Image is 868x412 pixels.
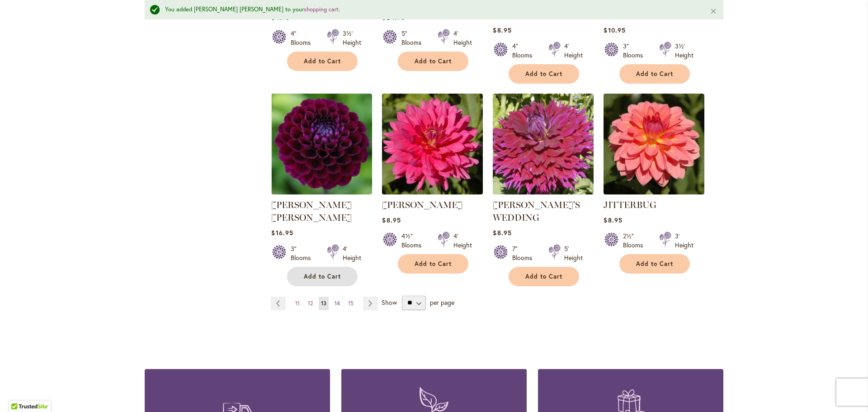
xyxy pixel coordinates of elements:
[271,228,293,237] span: $16.95
[287,52,358,71] button: Add to Cart
[382,94,483,194] img: JENNA
[335,300,340,307] span: 14
[675,232,693,250] div: 3' Height
[493,26,511,34] span: $8.95
[415,57,452,65] span: Add to Cart
[382,188,483,196] a: JENNA
[509,267,579,286] button: Add to Cart
[512,42,538,60] div: 4" Blooms
[382,216,401,224] span: $8.95
[512,244,538,262] div: 7" Blooms
[346,297,356,310] a: 15
[271,199,352,223] a: [PERSON_NAME] [PERSON_NAME]
[604,188,704,196] a: JITTERBUG
[636,70,673,78] span: Add to Cart
[287,267,358,286] button: Add to Cart
[619,64,690,84] button: Add to Cart
[430,298,454,306] span: per page
[636,260,673,268] span: Add to Cart
[604,216,622,224] span: $8.95
[398,254,468,274] button: Add to Cart
[295,300,300,307] span: 11
[332,297,342,310] a: 14
[401,29,427,47] div: 5" Blooms
[308,300,313,307] span: 12
[623,232,648,250] div: 2½" Blooms
[321,300,326,307] span: 13
[564,42,583,60] div: 4' Height
[493,94,594,194] img: Jennifer's Wedding
[493,188,594,196] a: Jennifer's Wedding
[382,199,462,210] a: [PERSON_NAME]
[343,244,361,262] div: 4' Height
[343,29,361,47] div: 3½' Height
[415,260,452,268] span: Add to Cart
[382,298,397,306] span: Show
[623,42,648,60] div: 3" Blooms
[306,297,315,310] a: 12
[509,64,579,84] button: Add to Cart
[401,232,427,250] div: 4½" Blooms
[675,42,693,60] div: 3½' Height
[525,70,562,78] span: Add to Cart
[453,29,472,47] div: 4' Height
[604,94,704,194] img: JITTERBUG
[293,297,302,310] a: 11
[525,273,562,280] span: Add to Cart
[453,232,472,250] div: 4' Height
[271,188,372,196] a: JASON MATTHEW
[7,380,32,405] iframe: Launch Accessibility Center
[304,57,341,65] span: Add to Cart
[619,254,690,274] button: Add to Cart
[271,94,372,194] img: JASON MATTHEW
[304,5,339,13] a: shopping cart
[165,5,696,14] div: You added [PERSON_NAME] [PERSON_NAME] to your .
[493,199,580,223] a: [PERSON_NAME]'S WEDDING
[304,273,341,280] span: Add to Cart
[493,228,511,237] span: $8.95
[398,52,468,71] button: Add to Cart
[604,199,656,210] a: JITTERBUG
[348,300,354,307] span: 15
[564,244,583,262] div: 5' Height
[604,26,625,34] span: $10.95
[291,244,316,262] div: 3" Blooms
[291,29,316,47] div: 4" Blooms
